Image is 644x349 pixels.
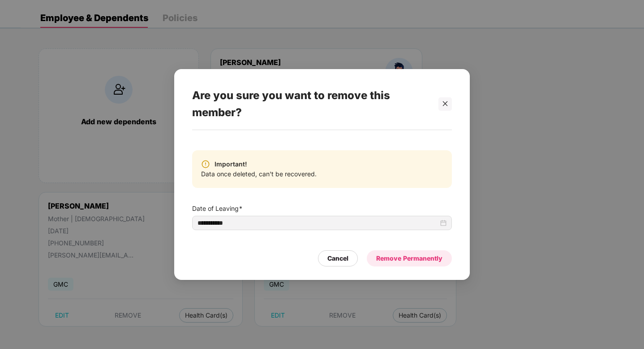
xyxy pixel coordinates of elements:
span: Date of Leaving* [192,204,452,214]
img: svg+xml;base64,PHN2ZyBpZD0iV2FybmluZ18tXzIweDIwIiBkYXRhLW5hbWU9Ildhcm5pbmcgLSAyMHgyMCIgeG1sbnM9Im... [201,160,210,169]
span: close [442,100,448,107]
span: Important! [210,159,247,169]
div: Remove Permanently [376,253,442,263]
span: Data once deleted, can't be recovered. [201,169,317,179]
div: Cancel [327,253,348,263]
div: Are you sure you want to remove this member? [192,78,430,130]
